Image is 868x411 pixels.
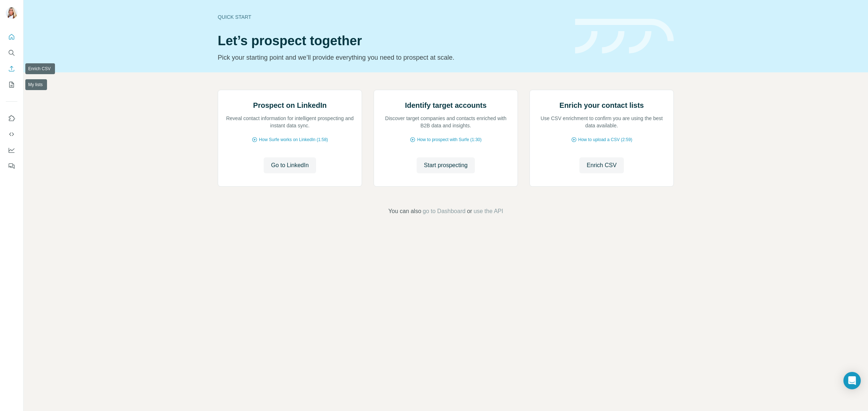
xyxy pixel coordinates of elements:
div: Open Intercom Messenger [843,372,861,389]
p: Reveal contact information for intelligent prospecting and instant data sync. [225,115,354,129]
button: Use Surfe on LinkedIn [6,112,17,125]
p: Pick your starting point and we’ll provide everything you need to prospect at scale. [218,52,566,63]
span: You can also [388,207,421,216]
button: go to Dashboard [423,207,465,216]
img: Avatar [6,7,17,19]
button: Enrich CSV [6,62,17,75]
button: Dashboard [6,144,17,157]
button: use the API [473,207,503,216]
span: How to upload a CSV (2:59) [578,136,632,143]
span: Enrich CSV [587,161,617,170]
h2: Identify target accounts [405,100,487,110]
button: Quick start [6,30,17,43]
button: Search [6,46,17,59]
button: Go to LinkedIn [264,157,316,173]
button: Enrich CSV [579,157,624,173]
h1: Let’s prospect together [218,34,566,48]
span: or [467,207,472,216]
span: Go to LinkedIn [271,161,309,170]
button: Start prospecting [417,157,475,173]
h2: Enrich your contact lists [559,100,644,110]
button: Feedback [6,160,17,173]
button: My lists [6,78,17,91]
img: banner [575,19,674,54]
span: How Surfe works on LinkedIn (1:58) [259,136,328,143]
p: Discover target companies and contacts enriched with B2B data and insights. [381,115,510,129]
span: How to prospect with Surfe (1:30) [417,136,481,143]
h2: Prospect on LinkedIn [253,100,327,110]
div: Quick start [218,13,566,21]
span: Start prospecting [424,161,468,170]
p: Use CSV enrichment to confirm you are using the best data available. [537,115,666,129]
button: Use Surfe API [6,128,17,141]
